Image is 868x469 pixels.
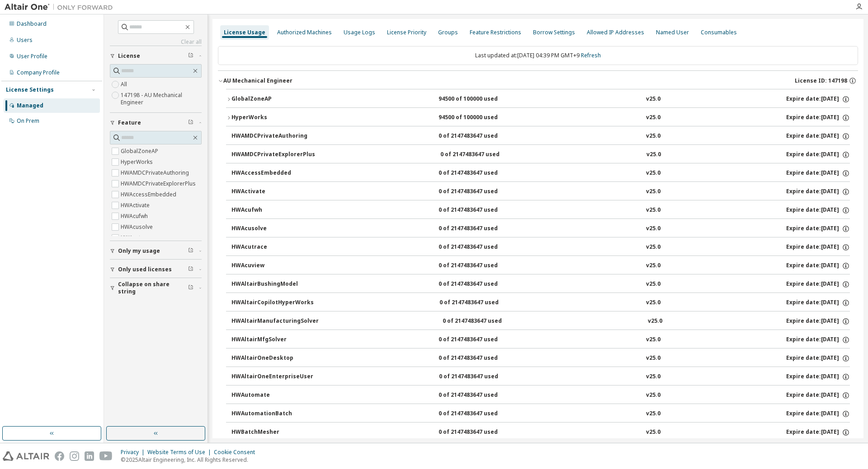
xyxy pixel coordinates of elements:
div: v25.0 [646,354,660,362]
div: HWAltairCopilotHyperWorks [231,299,314,307]
div: 0 of 2147483647 used [439,243,520,251]
span: License [118,52,140,60]
div: HWAltairMfgSolver [231,336,313,344]
label: HWAMDCPrivateExplorerPlus [121,178,198,189]
div: Expire date: [DATE] [786,225,850,233]
img: instagram.svg [70,451,79,461]
div: Expire date: [DATE] [786,243,850,251]
div: v25.0 [646,410,660,418]
div: Groups [438,29,458,36]
div: HWAcutrace [231,243,313,251]
div: v25.0 [646,114,660,122]
button: HWBatchMesher0 of 2147483647 usedv25.0Expire date:[DATE] [231,423,850,442]
div: 0 of 2147483647 used [439,354,520,362]
button: AU Mechanical EngineerLicense ID: 147198 [218,71,858,91]
div: HyperWorks [231,114,313,122]
div: Expire date: [DATE] [786,206,850,214]
div: Privacy [121,449,147,456]
div: AU Mechanical Engineer [223,77,292,84]
label: HWAMDCPrivateAuthoring [121,167,191,178]
div: Expire date: [DATE] [786,114,850,122]
div: Expire date: [DATE] [786,132,850,140]
div: Allowed IP Addresses [587,29,644,36]
img: Altair One [5,3,118,12]
a: Refresh [581,51,601,59]
a: Clear all [110,38,202,46]
div: 0 of 2147483647 used [439,132,520,140]
span: License ID: 147198 [795,77,847,84]
label: All [121,79,129,90]
div: Company Profile [17,69,60,76]
div: GlobalZoneAP [231,95,313,103]
span: Only my usage [118,247,160,255]
div: v25.0 [646,373,660,381]
label: HWAcutrace [121,232,154,243]
div: v25.0 [646,188,660,196]
button: HWAutomationBatch0 of 2147483647 usedv25.0Expire date:[DATE] [231,404,850,424]
button: Only my usage [110,241,202,261]
button: HWAutomate0 of 2147483647 usedv25.0Expire date:[DATE] [231,385,850,405]
div: Expire date: [DATE] [786,336,850,344]
div: HWAccessEmbedded [231,169,313,177]
span: Clear filter [188,119,193,126]
div: HWAutomationBatch [231,410,313,418]
div: Expire date: [DATE] [786,169,850,177]
div: HWAcuview [231,262,313,270]
div: v25.0 [646,336,660,344]
div: v25.0 [646,151,661,159]
div: 94500 of 100000 used [439,95,520,103]
span: Collapse on share string [118,281,188,295]
button: HWAMDCPrivateAuthoring0 of 2147483647 usedv25.0Expire date:[DATE] [231,126,850,146]
div: Expire date: [DATE] [786,95,850,103]
div: 0 of 2147483647 used [443,317,524,325]
p: © 2025 Altair Engineering, Inc. All Rights Reserved. [121,456,260,464]
img: altair_logo.svg [3,451,49,461]
div: License Priority [387,29,426,36]
label: HWAccessEmbedded [121,189,178,200]
div: HWAcusolve [231,225,313,233]
label: HWAcusolve [121,222,155,232]
div: Expire date: [DATE] [786,317,850,325]
div: Usage Logs [344,29,375,36]
div: Consumables [701,29,737,36]
div: Website Terms of Use [147,449,214,456]
div: Expire date: [DATE] [786,373,850,381]
div: License Usage [224,29,265,36]
div: Expire date: [DATE] [786,280,850,288]
button: HWAltairCopilotHyperWorks0 of 2147483647 usedv25.0Expire date:[DATE] [231,293,850,313]
div: Authorized Machines [277,29,332,36]
label: 147198 - AU Mechanical Engineer [121,90,202,108]
div: Expire date: [DATE] [786,391,850,399]
button: HWActivate0 of 2147483647 usedv25.0Expire date:[DATE] [231,182,850,202]
button: Feature [110,113,202,133]
span: Clear filter [188,247,193,255]
div: v25.0 [646,132,660,140]
div: HWAutomate [231,391,313,399]
div: v25.0 [646,169,660,177]
div: v25.0 [646,280,660,288]
div: Expire date: [DATE] [786,262,850,270]
div: Borrow Settings [533,29,575,36]
div: v25.0 [646,95,660,103]
div: 0 of 2147483647 used [439,373,520,381]
button: HWAMDCPrivateExplorerPlus0 of 2147483647 usedv25.0Expire date:[DATE] [231,145,850,165]
button: License [110,46,202,66]
div: 94500 of 100000 used [439,114,520,122]
div: v25.0 [648,317,662,325]
div: v25.0 [646,391,660,399]
div: 0 of 2147483647 used [439,299,521,307]
img: youtube.svg [99,451,113,461]
button: HWAltairBushingModel0 of 2147483647 usedv25.0Expire date:[DATE] [231,274,850,294]
div: HWAltairOneDesktop [231,354,313,362]
button: HWAcusolve0 of 2147483647 usedv25.0Expire date:[DATE] [231,219,850,239]
button: HWAccessEmbedded0 of 2147483647 usedv25.0Expire date:[DATE] [231,163,850,183]
div: 0 of 2147483647 used [440,151,522,159]
button: HWAltairManufacturingSolver0 of 2147483647 usedv25.0Expire date:[DATE] [231,311,850,331]
div: 0 of 2147483647 used [439,280,520,288]
div: Expire date: [DATE] [786,299,850,307]
div: Expire date: [DATE] [786,410,850,418]
div: User Profile [17,53,47,60]
div: Dashboard [17,20,47,28]
div: License Settings [6,86,54,93]
span: Feature [118,119,141,126]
